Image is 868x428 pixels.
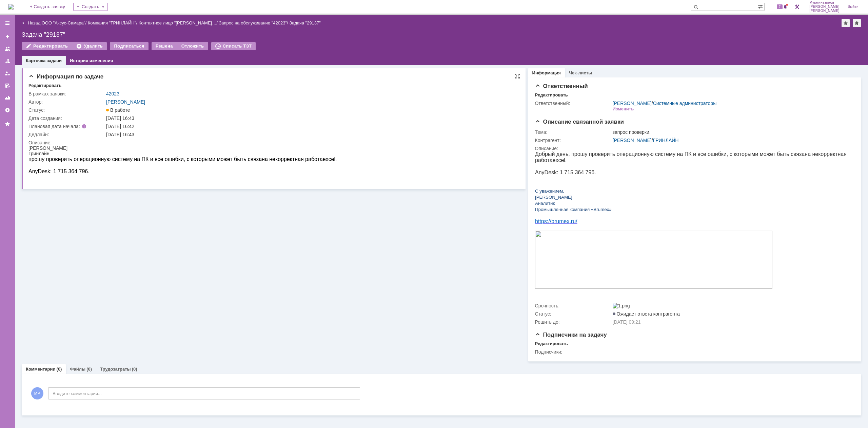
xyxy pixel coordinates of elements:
div: / [42,20,88,25]
div: / [613,138,850,143]
div: Дедлайн: [28,132,105,137]
span: Описание связанной заявки [535,119,624,125]
span: excel [294,11,307,17]
a: Карточка задачи [26,58,62,63]
div: Статус: [28,107,105,113]
div: Контрагент: [535,138,611,143]
div: Добавить в избранное [842,19,850,27]
a: Настройки [2,105,13,115]
div: / [613,101,717,106]
a: [PERSON_NAME] [106,99,145,105]
div: [DATE] 16:43 [106,132,514,137]
div: В рамках заявки: [28,91,105,96]
span: excel [18,6,30,12]
span: В работе [106,107,130,113]
img: 1.png [613,303,630,308]
div: [DATE] 16:42 [106,124,514,129]
img: logo [8,4,14,10]
a: ООО "Аксус-Самара" [42,20,85,25]
a: Заявки в моей ответственности [2,56,13,67]
div: Автор: [28,99,105,105]
span: Подписчики на задачу [535,332,607,338]
span: [PERSON_NAME] [809,9,840,13]
span: [DATE] 09:21 [613,319,641,325]
div: [DATE] 16:43 [106,115,514,121]
a: Системные администраторы [653,101,717,106]
span: » [74,56,76,61]
a: [PERSON_NAME] [613,101,652,106]
span: Ожидает ответа контрагента [613,311,680,317]
div: Дата создания: [28,115,105,121]
div: Описание: [28,140,515,145]
a: Чек-листы [569,70,592,75]
div: / [139,20,219,25]
span: МР [31,387,43,399]
div: Плановая дата начала: [28,124,97,129]
span: :// [12,67,16,73]
span: Расширенный поиск [757,3,764,10]
a: Заявки на командах [2,43,13,54]
div: Описание: [535,146,851,151]
div: Сделать домашней страницей [853,19,861,27]
div: / [219,20,289,25]
a: Трудозатраты [100,367,131,372]
div: Тема: [535,129,611,135]
div: (0) [57,367,62,372]
a: [PERSON_NAME] [613,138,652,143]
div: Задача "29137" [289,20,321,25]
a: Комментарии [26,367,56,372]
a: ГРИНЛАЙН [653,138,679,143]
a: Компания "ГРИНЛАЙН" [88,20,136,25]
span: . [34,67,36,73]
a: Перейти на домашнюю страницу [8,4,14,10]
a: Мои заявки [2,68,13,79]
div: Решить до: [535,319,611,325]
div: Ответственный: [535,101,611,106]
a: Перейти в интерфейс администратора [793,3,801,11]
span: Мукминьзянов [809,1,840,5]
div: Статус: [535,311,611,317]
div: Редактировать [28,83,61,88]
div: Создать [73,3,108,11]
div: | [40,20,41,25]
a: Контактное лицо "[PERSON_NAME]… [139,20,217,25]
span: Ответственный [535,83,588,89]
div: Подписчики: [535,349,611,355]
span: 7 [777,4,783,9]
a: Назад [28,20,40,25]
a: Файлы [70,367,85,372]
a: Отчеты [2,92,13,103]
span: / [41,67,42,73]
a: Информация [532,70,561,75]
div: Редактировать [535,92,568,98]
div: На всю страницу [515,73,520,79]
div: Изменить [613,106,634,112]
div: запрос проверки. [613,129,850,135]
div: Задача "29137" [22,31,861,38]
a: История изменения [70,58,113,63]
div: Редактировать [535,341,568,346]
span: brumex [16,67,34,73]
a: 42023 [106,91,119,96]
a: Запрос на обслуживание "42023" [219,20,287,25]
div: Срочность: [535,303,611,308]
span: ru [36,67,41,73]
span: Информация по задаче [28,73,103,80]
div: (0) [86,367,92,372]
div: (0) [132,367,137,372]
div: / [88,20,139,25]
span: [PERSON_NAME] [809,5,840,9]
a: Мои согласования [2,80,13,91]
span: Brumex [58,56,74,61]
a: Создать заявку [2,31,13,42]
